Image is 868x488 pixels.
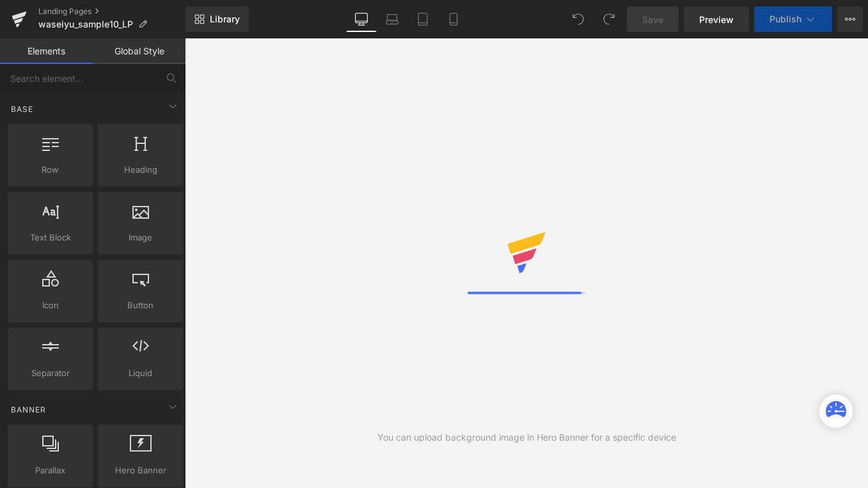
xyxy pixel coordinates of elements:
[38,19,133,29] span: waseiyu_sample10_LP
[12,163,89,177] span: Row
[377,6,407,32] a: Laptop
[438,6,469,32] a: Mobile
[596,6,622,32] button: Redo
[407,6,438,32] a: Tablet
[10,404,47,416] span: Banner
[754,6,832,32] button: Publish
[93,38,185,64] a: Global Style
[12,299,89,312] span: Icon
[185,6,249,32] a: New Library
[837,6,863,32] button: More
[12,464,89,477] span: Parallax
[565,6,591,32] button: Undo
[102,299,179,312] span: Button
[769,14,801,24] span: Publish
[12,231,89,244] span: Text Block
[102,163,179,177] span: Heading
[377,430,676,445] div: You can upload background image in Hero Banner for a specific device
[10,103,35,115] span: Base
[642,13,663,26] span: Save
[102,464,179,477] span: Hero Banner
[12,366,89,380] span: Separator
[346,6,377,32] a: Desktop
[210,13,240,25] span: Library
[684,6,749,32] a: Preview
[102,366,179,380] span: Liquid
[699,13,734,26] span: Preview
[102,231,179,244] span: Image
[38,6,185,17] a: Landing Pages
